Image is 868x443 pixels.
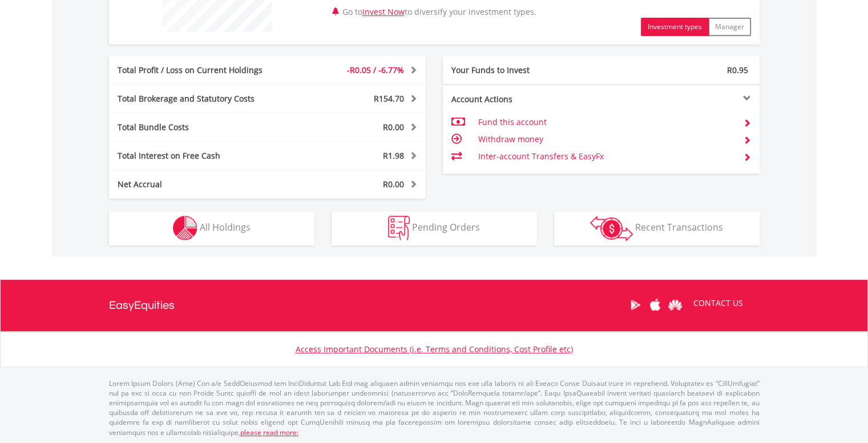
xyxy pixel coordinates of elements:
div: Net Accrual [109,179,294,190]
button: Recent Transactions [554,211,760,245]
a: Access Important Documents (i.e. Terms and Conditions, Cost Profile etc) [296,344,573,355]
span: Recent Transactions [635,221,723,233]
div: Total Brokerage and Statutory Costs [109,93,294,104]
span: All Holdings [200,221,251,233]
a: Huawei [665,287,685,323]
td: Fund this account [478,114,734,131]
button: Pending Orders [332,211,537,245]
img: pending_instructions-wht.png [388,216,410,240]
span: Pending Orders [412,221,480,233]
a: Apple [645,287,665,323]
a: Invest Now [362,6,405,17]
button: Investment types [641,18,709,36]
div: Total Profit / Loss on Current Holdings [109,65,294,76]
span: R0.00 [383,122,404,132]
button: Manager [708,18,751,36]
td: Inter-account Transfers & EasyFx [478,148,734,165]
button: All Holdings [109,211,314,245]
div: Total Interest on Free Cash [109,150,294,162]
span: R0.00 [383,179,404,190]
p: Lorem Ipsum Dolors (Ame) Con a/e SeddOeiusmod tem InciDiduntut Lab Etd mag aliquaen admin veniamq... [109,378,760,437]
span: R1.98 [383,150,404,161]
a: please read more: [240,428,298,437]
a: EasyEquities [109,280,175,331]
div: Your Funds to Invest [443,65,601,76]
a: CONTACT US [685,287,751,319]
img: transactions-zar-wht.png [590,216,633,241]
div: Account Actions [443,94,601,105]
img: holdings-wht.png [173,216,197,240]
span: -R0.05 / -6.77% [347,65,404,75]
a: Google Play [625,287,645,323]
span: R154.70 [374,93,404,104]
td: Withdraw money [478,131,734,148]
div: Total Bundle Costs [109,122,294,133]
span: R0.95 [727,65,748,75]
